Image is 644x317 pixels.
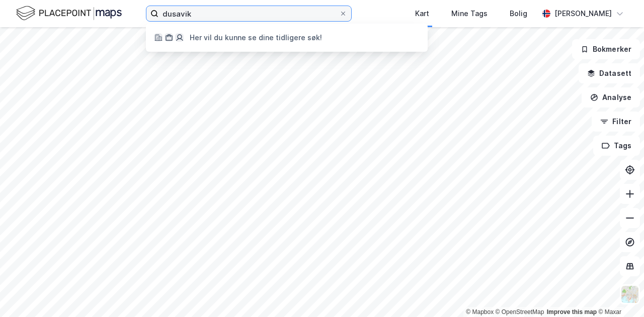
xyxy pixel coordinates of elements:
a: Mapbox [466,308,494,315]
div: Kart [415,8,429,20]
button: Datasett [579,63,640,83]
a: Improve this map [547,308,597,315]
button: Analyse [582,87,640,108]
iframe: Chat Widget [594,269,644,317]
div: Mine Tags [451,8,488,20]
div: Bolig [510,8,527,20]
div: Her vil du kunne se dine tidligere søk! [190,32,322,44]
input: Søk på adresse, matrikkel, gårdeiere, leietakere eller personer [158,6,339,21]
button: Filter [592,112,640,132]
button: Bokmerker [572,39,640,59]
a: OpenStreetMap [496,308,544,315]
div: [PERSON_NAME] [554,8,612,20]
button: Tags [593,136,640,156]
img: logo.f888ab2527a4732fd821a326f86c7f29.svg [16,5,122,22]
